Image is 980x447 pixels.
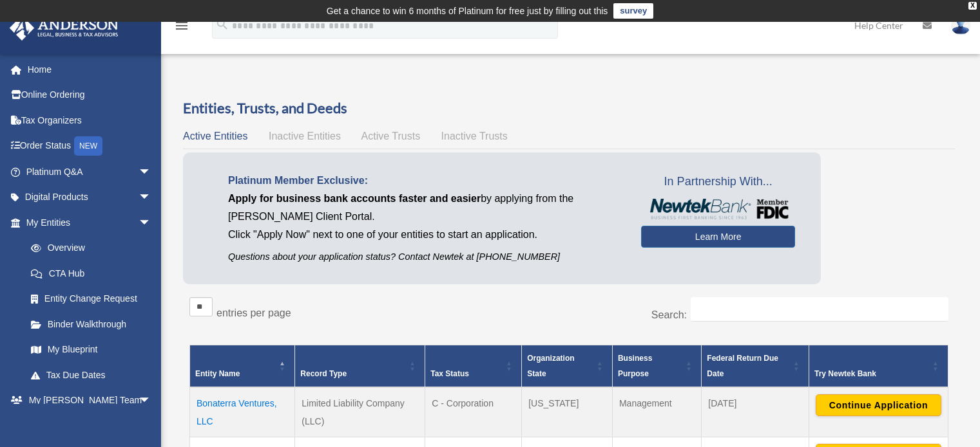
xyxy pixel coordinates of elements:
[425,345,522,387] th: Tax Status: Activate to sort
[190,387,295,437] td: Bonaterra Ventures, LLC
[139,185,164,211] span: arrow_drop_down
[18,235,158,261] a: Overview
[139,388,164,414] span: arrow_drop_down
[814,366,928,381] div: Try Newtek Bank
[216,307,291,318] label: entries per page
[139,159,164,185] span: arrow_drop_down
[327,3,608,19] div: Get a chance to win 6 months of Platinum for free just by filling out this
[968,2,977,10] div: close
[18,260,164,286] a: CTA Hub
[139,210,164,236] span: arrow_drop_down
[228,172,622,190] p: Platinum Member Exclusive:
[612,387,701,437] td: Management
[300,369,347,378] span: Record Type
[361,131,421,141] span: Active Trusts
[809,345,948,387] th: Try Newtek Bank : Activate to sort
[651,309,687,320] label: Search:
[613,3,653,19] a: survey
[707,354,778,378] span: Federal Return Due Date
[6,15,122,41] img: Anderson Advisors Platinum Portal
[522,387,613,437] td: [US_STATE]
[174,23,189,33] a: menu
[183,131,247,141] span: Active Entities
[183,98,955,118] h3: Entities, Trusts, and Deeds
[295,345,425,387] th: Record Type: Activate to sort
[9,133,171,160] a: Order StatusNEW
[18,311,164,337] a: Binder Walkthrough
[951,16,970,35] img: User Pic
[430,369,469,378] span: Tax Status
[269,131,341,141] span: Inactive Entities
[190,345,295,387] th: Entity Name: Activate to invert sorting
[9,210,164,235] a: My Entitiesarrow_drop_down
[9,107,171,133] a: Tax Organizers
[18,362,164,388] a: Tax Due Dates
[702,345,809,387] th: Federal Return Due Date: Activate to sort
[612,345,701,387] th: Business Purpose: Activate to sort
[9,82,171,108] a: Online Ordering
[74,136,102,156] div: NEW
[641,172,795,192] span: In Partnership With...
[18,286,164,312] a: Entity Change Request
[648,199,789,219] img: NewtekBankLogoSM.png
[9,57,171,82] a: Home
[522,345,613,387] th: Organization State: Activate to sort
[295,387,425,437] td: Limited Liability Company (LLC)
[228,190,622,226] p: by applying from the [PERSON_NAME] Client Portal.
[228,193,481,204] span: Apply for business bank accounts faster and easier
[816,394,941,416] button: Continue Application
[441,131,508,141] span: Inactive Trusts
[425,387,522,437] td: C - Corporation
[9,388,171,414] a: My [PERSON_NAME] Teamarrow_drop_down
[641,226,795,248] a: Learn More
[18,337,164,363] a: My Blueprint
[228,226,622,244] p: Click "Apply Now" next to one of your entities to start an application.
[9,159,171,185] a: Platinum Q&Aarrow_drop_down
[195,369,240,378] span: Entity Name
[9,185,171,210] a: Digital Productsarrow_drop_down
[618,354,652,378] span: Business Purpose
[228,249,622,265] p: Questions about your application status? Contact Newtek at [PHONE_NUMBER]
[174,18,189,33] i: menu
[702,387,809,437] td: [DATE]
[527,354,574,378] span: Organization State
[215,17,229,32] i: search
